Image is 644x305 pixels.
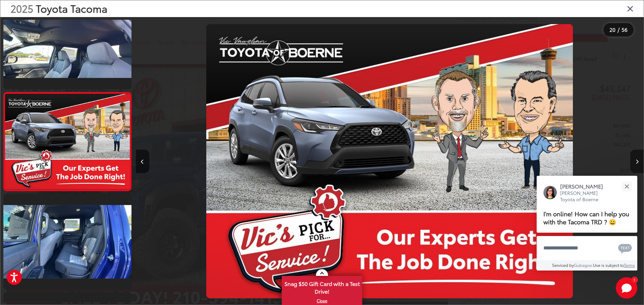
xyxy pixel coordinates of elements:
span: 1 [634,278,635,281]
p: [PERSON_NAME] [560,182,610,190]
div: 2025 Toyota Tacoma TRD Off-Road 19 [136,24,643,299]
i: Close gallery [627,4,634,13]
button: Next image [630,150,644,173]
p: [PERSON_NAME] Toyota of Boerne [560,190,610,203]
svg: Start Chat [616,277,637,299]
span: Snag $50 Gift Card with a Test Drive! [282,277,362,297]
a: Gubagoo. [574,262,593,268]
textarea: Type your message [537,236,637,260]
button: Previous image [136,150,149,173]
img: 2025 Toyota Tacoma TRD Off-Road [2,5,132,78]
img: 2025 Toyota Tacoma TRD Off-Road [2,205,132,278]
button: Chat with SMS [616,240,634,255]
span: Serviced by [552,262,574,268]
svg: Text [618,243,632,254]
button: Close [620,179,634,194]
a: Terms [624,262,635,268]
span: 2025 [10,1,33,15]
img: 2025 Toyota Tacoma TRD Off-Road [206,24,573,299]
span: Toyota Tacoma [36,1,107,15]
span: 56 [622,26,628,33]
button: Toggle Chat Window [616,277,637,299]
div: Close[PERSON_NAME][PERSON_NAME] Toyota of BoerneI'm online! How can I help you with the Tacoma TR... [537,176,637,271]
span: / [617,27,620,32]
span: I'm online! How can I help you with the Tacoma TRD ? 😀 [543,209,629,226]
span: 20 [609,26,615,33]
img: 2025 Toyota Tacoma TRD Off-Road [4,94,131,189]
span: Use is subject to [593,262,624,268]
